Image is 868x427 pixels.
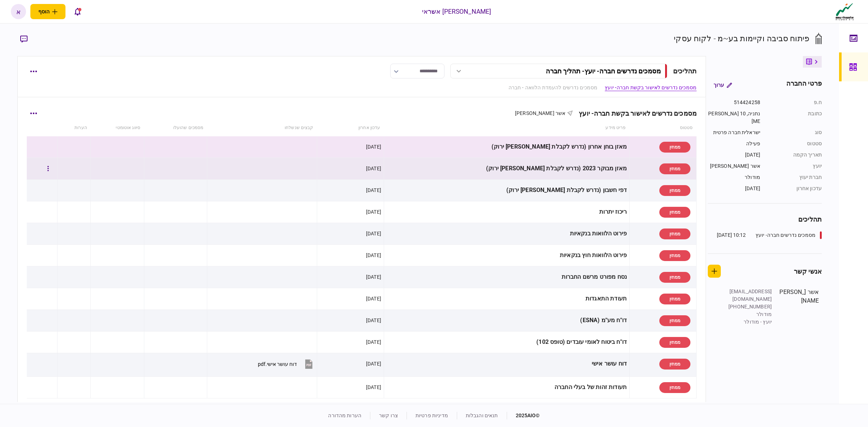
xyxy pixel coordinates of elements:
div: [DATE] [366,317,381,324]
div: תאריך הקמה [767,151,822,159]
div: תעודת התאגדות [387,291,627,307]
div: דוח עושר אישי.pdf [258,361,297,367]
div: ממתין [659,294,690,304]
div: [DATE] [366,360,381,367]
div: אנשי קשר [794,266,822,276]
th: עדכון אחרון [317,120,384,136]
div: מאזן מבוקר 2023 (נדרש לקבלת [PERSON_NAME] ירוק) [387,161,627,177]
div: ממתין [659,359,690,370]
th: מסמכים שהועלו [144,120,207,136]
div: פיתוח סביבה וקיימות בע~מ - לקוח עסקי [674,33,809,44]
div: סוג [767,129,822,136]
div: [EMAIL_ADDRESS][DOMAIN_NAME] [725,288,772,303]
a: מדיניות פרטיות [416,413,448,418]
div: פרטי החברה [786,78,822,91]
a: הערות מהדורה [328,413,361,418]
div: [DATE] [366,143,381,150]
div: [DATE] [366,187,381,194]
div: [DATE] [366,295,381,302]
div: ממתין [659,250,690,261]
div: [DATE] [366,384,381,391]
div: ריכוז יתרות [387,204,627,220]
div: [DATE] [366,338,381,346]
span: אשר [PERSON_NAME] [515,110,565,116]
div: [DATE] [366,208,381,215]
th: סיווג אוטומטי [91,120,144,136]
div: מודולר [725,311,772,318]
th: פריט מידע [384,120,629,136]
div: [DATE] [366,252,381,259]
button: ערוך [708,78,738,91]
div: תהליכים [673,66,697,76]
div: 10:12 [DATE] [717,231,746,239]
div: פירוט הלוואות בנקאיות [387,226,627,242]
button: א [11,4,26,19]
th: הערות [58,120,91,136]
div: [DATE] [366,165,381,172]
div: ממתין [659,315,690,326]
a: צרו קשר [379,413,398,418]
div: תהליכים [708,214,822,224]
div: נסח מפורט מרשם החברות [387,269,627,285]
th: סטטוס [630,120,697,136]
a: מסמכים נדרשים להעמדת הלוואה - חברה [509,84,597,91]
div: [PERSON_NAME] אשראי [422,7,492,16]
div: דו"ח ביטוח לאומי עובדים (טופס 102) [387,334,627,350]
div: כתובת [767,110,822,125]
div: דפי חשבון (נדרש לקבלת [PERSON_NAME] ירוק) [387,182,627,198]
a: מסמכים נדרשים חברה- יועץ10:12 [DATE] [717,231,822,239]
div: אשר [PERSON_NAME] [779,288,819,326]
a: מסמכים נדרשים לאישור בקשת חברה- יועץ [605,84,697,91]
button: דוח עושר אישי.pdf [258,356,314,372]
div: [DATE] [366,273,381,281]
div: יועץ [767,162,822,170]
button: מסמכים נדרשים חברה- יועץ- תהליך חברה [450,64,667,78]
div: חברת יעוץ [767,174,822,181]
div: נתניה, 10 [PERSON_NAME] [708,110,760,125]
div: ממתין [659,382,690,393]
div: ממתין [659,229,690,239]
div: [DATE] [366,230,381,237]
div: [DATE] [708,151,760,159]
button: פתח רשימת התראות [70,4,85,19]
div: ממתין [659,272,690,283]
a: תנאים והגבלות [466,413,498,418]
div: מאזן בוחן אחרון (נדרש לקבלת [PERSON_NAME] ירוק) [387,139,627,155]
div: [DATE] [708,185,760,192]
div: ממתין [659,337,690,348]
div: ישראלית חברה פרטית [708,129,760,136]
img: client company logo [834,3,855,21]
div: ממתין [659,185,690,196]
div: אשר [PERSON_NAME] [708,162,760,170]
div: פעילה [708,140,760,148]
div: [PHONE_NUMBER] [725,303,772,311]
button: פתח תפריט להוספת לקוח [30,4,65,19]
div: מסמכים נדרשים חברה- יועץ [756,231,816,239]
div: ממתין [659,142,690,153]
div: יועץ - מודולר [725,318,772,326]
div: סטטוס [767,140,822,148]
div: מסמכים נדרשים חברה- יועץ - תהליך חברה [546,67,661,75]
div: ממתין [659,207,690,218]
div: ח.פ [767,99,822,106]
div: ממתין [659,163,690,174]
div: תעודות זהות של בעלי החברה [387,379,627,396]
div: © 2025 AIO [507,412,540,419]
div: פירוט הלוואות חוץ בנקאיות [387,247,627,264]
div: עדכון אחרון [767,185,822,192]
div: 514424258 [708,99,760,106]
div: מסמכים נדרשים לאישור בקשת חברה- יועץ [573,110,697,117]
div: דו"ח מע"מ (ESNA) [387,312,627,329]
div: מודולר [708,174,760,181]
th: קבצים שנשלחו [207,120,317,136]
div: דוח עושר אישי [387,356,627,372]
